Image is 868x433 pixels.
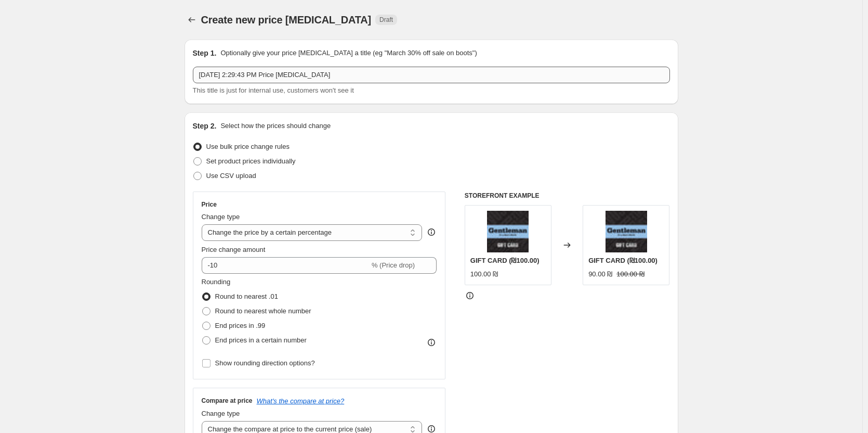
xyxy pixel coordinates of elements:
span: Price change amount [202,246,266,253]
span: Use bulk price change rules [206,143,290,150]
h3: Compare at price [202,397,253,405]
span: GIFT CARD (₪100.00) [588,257,657,264]
input: 30% off holiday sale [193,67,670,83]
h3: Price [202,200,217,209]
strike: 100.00 ₪ [616,269,644,279]
span: Show rounding direction options? [215,359,315,367]
button: What's the compare at price? [257,397,345,405]
span: % (Price drop) [372,261,415,269]
span: Use CSV upload [206,172,256,180]
span: Round to nearest whole number [215,307,311,315]
span: This title is just for internal use, customers won't see it [193,86,354,94]
span: End prices in .99 [215,322,266,329]
button: Price change jobs [185,12,199,27]
input: -15 [202,257,370,274]
span: Change type [202,410,240,417]
img: giftcard_80x.jpg [606,211,647,252]
img: giftcard_80x.jpg [487,211,529,252]
span: Round to nearest .01 [215,292,278,300]
h2: Step 2. [193,121,217,131]
h2: Step 1. [193,48,217,58]
span: Create new price [MEDICAL_DATA] [201,14,372,26]
span: End prices in a certain number [215,336,307,344]
span: Draft [379,16,393,24]
span: Rounding [202,278,231,286]
span: GIFT CARD (₪100.00) [470,257,540,264]
div: help [426,227,437,237]
span: Change type [202,213,240,221]
p: Select how the prices should change [220,121,331,131]
h6: STOREFRONT EXAMPLE [465,192,670,200]
div: 100.00 ₪ [470,269,498,279]
div: 90.00 ₪ [588,269,612,279]
span: Set product prices individually [206,157,296,165]
p: Optionally give your price [MEDICAL_DATA] a title (eg "March 30% off sale on boots") [220,48,477,58]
